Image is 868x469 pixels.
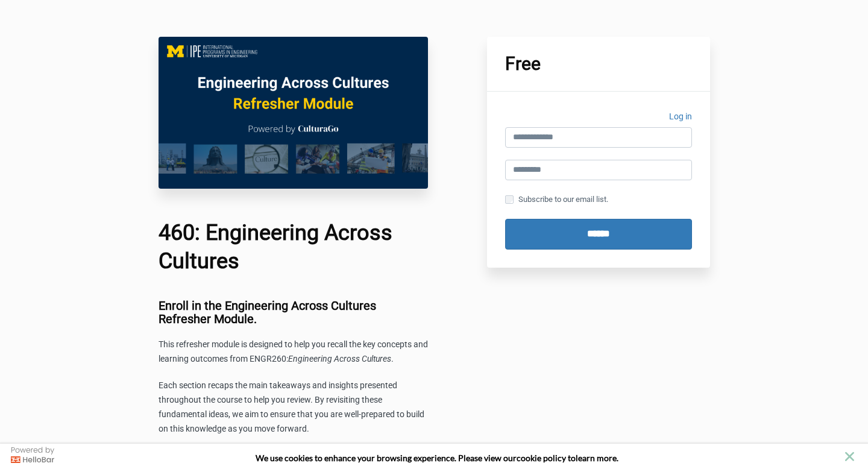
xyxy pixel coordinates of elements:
a: cookie policy [517,453,566,463]
h1: 460: Engineering Across Cultures [159,219,429,275]
span: We use cookies to enhance your browsing experience. Please view our [256,453,517,463]
input: Subscribe to our email list. [505,195,514,204]
a: Log in [669,110,692,127]
span: This refresher module is designed to help you recall the key concepts and learning outcomes from ... [159,339,428,364]
img: c0f10fc-c575-6ff0-c716-7a6e5a06d1b5_EAC_460_Main_Image.png [159,37,429,189]
span: the course to help you review. By revisiting these fundamental ideas, we aim to ensure that you a... [159,395,424,433]
h1: Free [505,55,692,73]
button: close [842,449,857,464]
label: Subscribe to our email list. [505,193,608,206]
span: Each section recaps the main takeaways and insights presented throughout [159,380,397,404]
h3: Enroll in the Engineering Across Cultures Refresher Module. [159,299,429,326]
span: learn more. [576,453,618,463]
strong: to [568,453,576,463]
span: Engineering Across Cultures [288,354,391,364]
span: . [391,354,394,364]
